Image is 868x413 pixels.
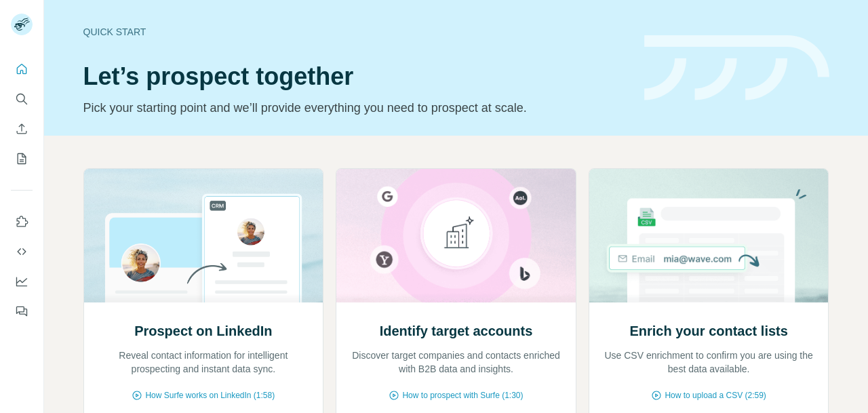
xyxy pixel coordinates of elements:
[11,210,33,234] button: Use Surfe on LinkedIn
[11,117,33,141] button: Enrich CSV
[380,321,533,340] h2: Identify target accounts
[336,169,576,302] img: Identify target accounts
[11,239,33,264] button: Use Surfe API
[629,321,787,340] h2: Enrich your contact lists
[98,349,310,376] p: Reveal contact information for intelligent prospecting and instant data sync.
[11,57,33,81] button: Quick start
[83,25,628,39] div: Quick start
[83,169,324,302] img: Prospect on LinkedIn
[603,349,815,376] p: Use CSV enrichment to confirm you are using the best data available.
[11,299,33,323] button: Feedback
[83,63,628,90] h1: Let’s prospect together
[644,35,829,101] img: banner
[83,98,628,117] p: Pick your starting point and we’ll provide everything you need to prospect at scale.
[134,321,272,340] h2: Prospect on LinkedIn
[11,87,33,111] button: Search
[665,389,766,401] span: How to upload a CSV (2:59)
[11,146,33,171] button: My lists
[145,389,275,401] span: How Surfe works on LinkedIn (1:58)
[350,349,562,376] p: Discover target companies and contacts enriched with B2B data and insights.
[589,169,829,302] img: Enrich your contact lists
[11,269,33,294] button: Dashboard
[402,389,523,401] span: How to prospect with Surfe (1:30)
